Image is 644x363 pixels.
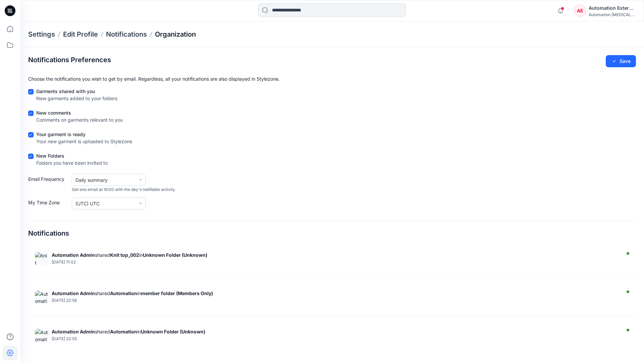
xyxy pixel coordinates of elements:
span: Get one email at 16:00 with the day's notifiable activity [72,187,175,193]
a: Notifications [106,30,147,39]
label: Email Frequency [28,175,68,193]
div: shared in [52,290,619,296]
label: My Time Zone [28,199,68,209]
a: Edit Profile [63,30,98,39]
div: AE [574,5,586,17]
strong: Automation [110,329,137,334]
p: Choose the notifications you wish to get by email. Regardless, all your notifications are also di... [28,75,636,82]
h2: Notifications Preferences [28,56,111,64]
div: Automation External [589,4,636,12]
div: New garments added to your folders [36,95,117,102]
a: Organization [155,30,196,39]
strong: Unknown Folder (Unknown) [141,329,205,334]
h4: Notifications [28,229,69,237]
div: Your garment is ready [36,131,132,138]
strong: member folder (Members Only) [141,290,213,296]
button: Save [606,55,636,67]
div: Wednesday, September 17, 2025 11:02 [52,260,619,265]
div: Automation [MEDICAL_DATA]... [589,12,636,17]
img: Automation [35,290,48,304]
div: Folders you have been invited to [36,159,108,166]
div: Your new garment is uploaded to Stylezone [36,138,132,145]
div: New Folders [36,152,108,159]
p: Settings [28,30,55,39]
div: New comments [36,109,123,116]
div: shared in [52,252,619,258]
strong: Automation Admin [52,290,95,296]
strong: Knit top_002 [110,252,139,258]
strong: Unknown Folder (Unknown) [143,252,207,258]
div: Garments shared with you [36,88,117,95]
div: Monday, September 15, 2025 22:55 [52,336,619,341]
img: Knit top_002 [35,252,48,266]
strong: Automation Admin [52,252,95,258]
div: shared in [52,329,619,334]
div: Tuesday, September 16, 2025 22:56 [52,298,619,303]
img: Automation [35,329,48,342]
div: Daily summary [75,176,132,184]
strong: Automation Admin [52,329,95,334]
strong: Automation [110,290,137,296]
div: (UTC) UTC [75,200,132,207]
div: Comments on garments relevant to you [36,116,123,123]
